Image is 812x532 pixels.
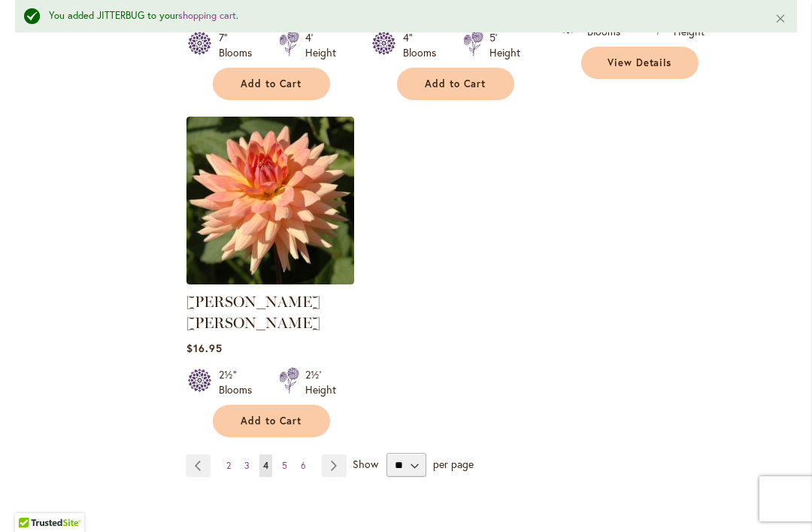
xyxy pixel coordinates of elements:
[305,30,336,60] div: 4' Height
[489,30,520,60] div: 5' Height
[213,405,330,437] button: Add to Cart
[241,415,302,427] span: Add to Cart
[223,454,235,477] a: 2
[219,367,261,397] div: 2½" Blooms
[244,460,250,471] span: 3
[178,9,236,22] a: shopping cart
[425,78,486,90] span: Add to Cart
[297,454,310,477] a: 6
[353,457,378,471] span: Show
[581,47,698,79] a: View Details
[186,117,354,284] img: Mary Jo
[305,367,336,397] div: 2½' Height
[241,78,302,90] span: Add to Cart
[263,460,268,471] span: 4
[213,68,330,100] button: Add to Cart
[186,273,354,287] a: Mary Jo
[186,293,320,332] a: [PERSON_NAME] [PERSON_NAME]
[11,479,53,521] iframe: Launch Accessibility Center
[49,9,752,23] div: You added JITTERBUG to your .
[301,460,306,471] span: 6
[219,30,261,60] div: 7" Blooms
[433,457,474,471] span: per page
[282,460,287,471] span: 5
[607,56,672,69] span: View Details
[278,454,291,477] a: 5
[403,30,445,60] div: 4" Blooms
[241,454,253,477] a: 3
[226,460,231,471] span: 2
[186,341,223,355] span: $16.95
[397,68,514,100] button: Add to Cart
